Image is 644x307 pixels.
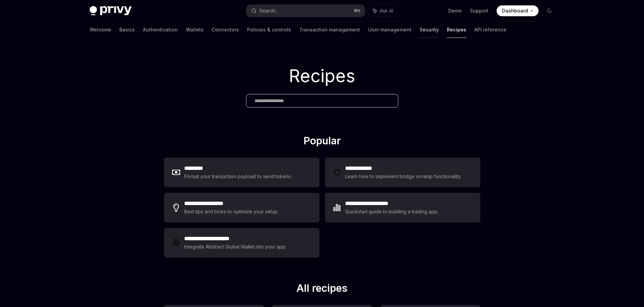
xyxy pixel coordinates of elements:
[380,7,393,14] span: Ask AI
[164,158,319,187] a: **** ****Format your transaction payload to send tokens.
[368,5,398,17] button: Ask AI
[90,22,111,38] a: Welcome
[502,7,528,14] span: Dashboard
[186,22,204,38] a: Wallets
[90,6,132,16] img: dark logo
[448,7,462,14] a: Demo
[184,172,292,181] div: Format your transaction payload to send tokens.
[119,22,135,38] a: Basics
[368,22,411,38] a: User management
[325,158,480,187] a: **** **** ***Learn how to implement bridge onramp functionality.
[497,5,539,16] a: Dashboard
[299,22,360,38] a: Transaction management
[420,22,439,38] a: Security
[354,8,361,14] span: ⌘ K
[247,22,291,38] a: Policies & controls
[345,172,463,181] div: Learn how to implement bridge onramp functionality.
[164,282,480,297] h2: All recipes
[184,243,287,251] div: Integrate Abstract Global Wallet into your app.
[143,22,178,38] a: Authentication
[259,7,278,15] div: Search...
[246,5,365,17] button: Search...⌘K
[345,208,439,216] div: Quickstart guide to building a trading app.
[164,135,480,149] h2: Popular
[212,22,239,38] a: Connectors
[184,208,280,216] div: Best tips and tricks to optimize your setup.
[474,22,506,38] a: API reference
[447,22,466,38] a: Recipes
[470,7,488,14] a: Support
[544,5,555,16] button: Toggle dark mode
